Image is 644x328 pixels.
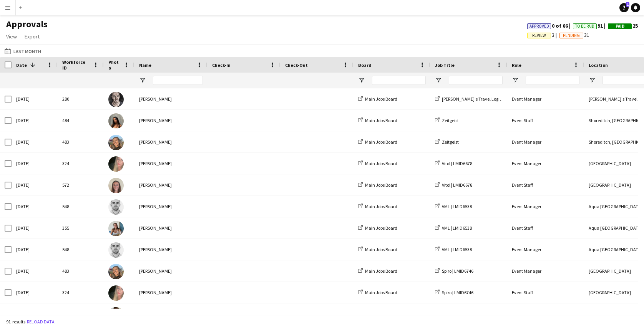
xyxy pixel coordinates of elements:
[134,153,207,174] div: [PERSON_NAME]
[358,290,397,295] a: Main Jobs Board
[12,282,58,303] div: [DATE]
[108,113,124,129] img: Kitty Pattinson
[108,285,124,301] img: Emma Kelly
[365,247,397,252] span: Main Jobs Board
[365,290,397,295] span: Main Jobs Board
[134,174,207,195] div: [PERSON_NAME]
[358,247,397,252] a: Main Jobs Board
[559,31,589,38] span: 31
[527,22,573,29] span: 0 of 66
[134,196,207,217] div: [PERSON_NAME]
[134,260,207,282] div: [PERSON_NAME]
[108,221,124,236] img: Charlotte Hadden-wight
[358,268,397,274] a: Main Jobs Board
[358,161,397,166] a: Main Jobs Board
[134,303,207,325] div: [PERSON_NAME]
[58,110,104,131] div: 484
[139,62,151,68] span: Name
[435,247,472,252] a: VML | LMID6538
[507,110,584,131] div: Event Staff
[589,62,608,68] span: Location
[573,22,608,29] span: 91
[619,3,629,12] a: 1
[134,239,207,260] div: [PERSON_NAME]
[58,153,104,174] div: 324
[442,268,473,274] span: Spiro | LMID6746
[108,307,124,322] img: Dan Johnson
[507,196,584,217] div: Event Manager
[12,88,58,109] div: [DATE]
[507,260,584,282] div: Event Manager
[435,268,473,274] a: Spiro | LMID6746
[58,303,104,325] div: 568
[58,174,104,195] div: 572
[108,59,121,71] span: Photo
[365,225,397,231] span: Main Jobs Board
[358,139,397,145] a: Main Jobs Board
[3,46,43,56] button: Last Month
[16,62,27,68] span: Date
[442,225,472,231] span: VML | LMID6538
[12,131,58,152] div: [DATE]
[563,33,580,38] span: Pending
[507,217,584,239] div: Event Staff
[358,118,397,123] a: Main Jobs Board
[365,118,397,123] span: Main Jobs Board
[435,77,442,84] button: Open Filter Menu
[435,225,472,231] a: VML | LMID6538
[435,290,473,295] a: Spiro | LMID6746
[442,247,472,252] span: VML | LMID6538
[608,22,638,29] span: 25
[12,174,58,195] div: [DATE]
[108,92,124,107] img: Arthur Thomas
[58,239,104,260] div: 548
[372,76,426,85] input: Board Filter Input
[507,239,584,260] div: Event Manager
[507,131,584,152] div: Event Manager
[58,282,104,303] div: 324
[575,24,594,29] span: To Be Paid
[58,196,104,217] div: 548
[12,196,58,217] div: [DATE]
[616,24,624,29] span: Paid
[108,264,124,279] img: Rebecca Kitto
[134,131,207,152] div: [PERSON_NAME]
[12,260,58,282] div: [DATE]
[134,217,207,239] div: [PERSON_NAME]
[58,217,104,239] div: 355
[442,290,473,295] span: Spiro | LMID6746
[6,33,17,40] span: View
[134,110,207,131] div: [PERSON_NAME]
[449,76,503,85] input: Job Title Filter Input
[507,153,584,174] div: Event Manager
[442,204,472,209] span: VML | LMID6538
[58,88,104,109] div: 280
[358,204,397,209] a: Main Jobs Board
[108,178,124,193] img: Evangeline Webb
[58,131,104,152] div: 483
[365,182,397,188] span: Main Jobs Board
[435,161,472,166] a: Vitol | LMID6678
[139,77,146,84] button: Open Filter Menu
[25,33,40,40] span: Export
[108,156,124,172] img: Emma Kelly
[527,31,559,38] span: 3
[108,242,124,258] img: Edward Gibson
[358,77,365,84] button: Open Filter Menu
[442,161,472,166] span: Vitol | LMID6678
[529,24,549,29] span: Approved
[435,62,455,68] span: Job Title
[12,153,58,174] div: [DATE]
[358,182,397,188] a: Main Jobs Board
[526,76,579,85] input: Role Filter Input
[532,33,546,38] span: Review
[365,96,397,102] span: Main Jobs Board
[435,204,472,209] a: VML | LMID6538
[507,303,584,325] div: Event Staff
[507,88,584,109] div: Event Manager
[12,239,58,260] div: [DATE]
[153,76,203,85] input: Name Filter Input
[12,217,58,239] div: [DATE]
[435,118,459,123] a: Zeitgeist
[58,260,104,282] div: 483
